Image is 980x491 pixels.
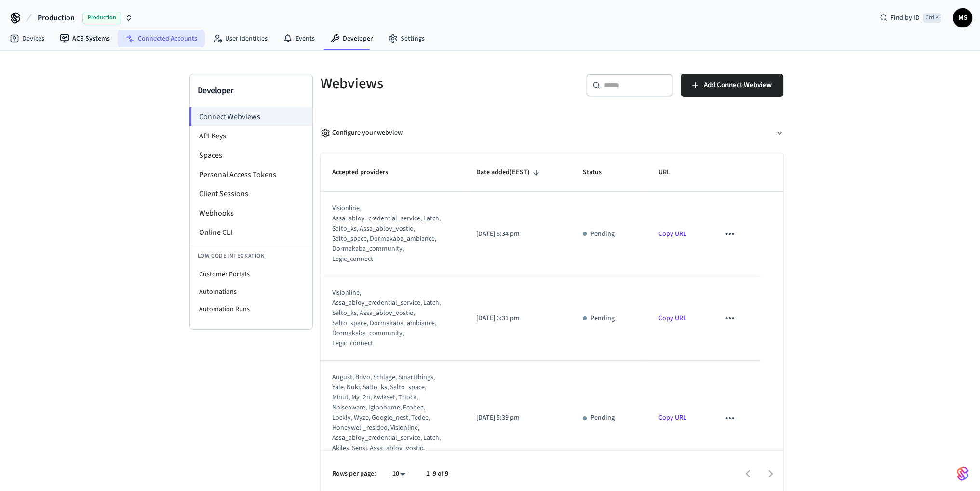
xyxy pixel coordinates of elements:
a: Settings [380,30,432,47]
li: Customer Portals [190,266,312,283]
a: Copy URL [658,314,686,323]
p: Pending [591,314,615,324]
a: Connected Accounts [118,30,205,47]
span: MS [954,9,971,27]
div: visionline, assa_abloy_credential_service, latch, salto_ks, assa_abloy_vostio, salto_space, dorma... [332,204,441,264]
li: Connect Webviews [189,107,312,126]
div: 10 [388,467,411,481]
li: Client Sessions [190,184,312,204]
h3: Developer [198,84,305,97]
li: Online CLI [190,223,312,242]
span: Add Connect Webview [704,79,772,92]
span: Find by ID [890,13,920,23]
button: MS [953,8,972,27]
li: Automation Runs [190,300,312,318]
p: Rows per page: [332,469,376,479]
a: Devices [2,30,52,47]
a: ACS Systems [52,30,118,47]
span: Production [38,12,75,24]
span: Accepted providers [332,165,401,180]
span: URL [658,165,683,180]
p: [DATE] 6:31 pm [476,314,560,324]
p: [DATE] 6:34 pm [476,229,560,239]
a: Developer [322,30,380,47]
div: visionline, assa_abloy_credential_service, latch, salto_ks, assa_abloy_vostio, salto_space, dorma... [332,288,441,349]
p: Pending [591,413,615,423]
button: Configure your webview [321,120,783,146]
a: Copy URL [658,413,686,423]
a: User Identities [205,30,275,47]
li: Low Code Integration [190,246,312,266]
li: API Keys [190,126,312,146]
h5: Webviews [321,74,546,94]
p: Pending [591,229,615,239]
span: Ctrl K [923,13,941,23]
div: Find by IDCtrl K [872,9,949,27]
li: Automations [190,283,312,300]
li: Spaces [190,146,312,165]
li: Personal Access Tokens [190,165,312,184]
div: august, brivo, schlage, smartthings, yale, nuki, salto_ks, salto_space, minut, my_2n, kwikset, tt... [332,372,441,464]
a: Copy URL [658,229,686,239]
span: Status [583,165,614,180]
button: Add Connect Webview [681,74,783,97]
a: Events [275,30,322,47]
p: 1–9 of 9 [426,469,448,479]
li: Webhooks [190,204,312,223]
span: Date added(EEST) [476,165,542,180]
div: Configure your webview [321,128,403,138]
span: Production [82,12,121,24]
p: [DATE] 5:39 pm [476,413,560,423]
img: SeamLogoGradient.69752ec5.svg [957,466,968,481]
